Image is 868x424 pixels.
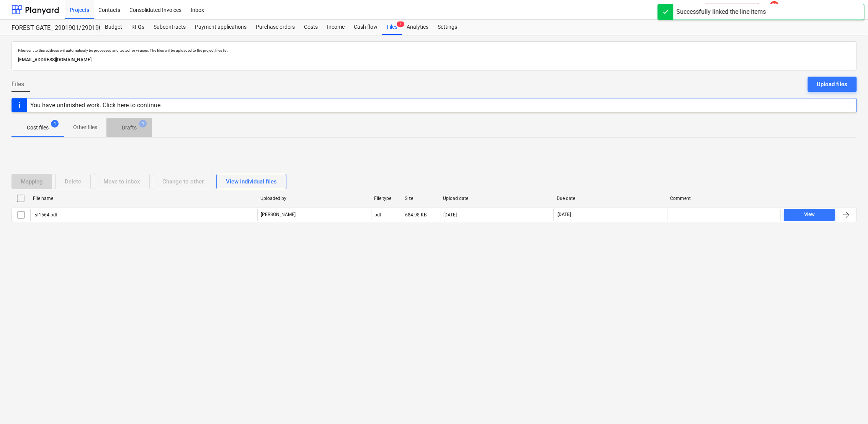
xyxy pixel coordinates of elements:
[190,20,251,35] a: Payment applications
[11,24,91,32] div: FOREST GATE_ 2901901/2901902/2901903
[226,177,277,187] div: View individual files
[405,196,437,201] div: Size
[382,20,402,35] a: Files1
[261,211,296,218] p: [PERSON_NAME]
[122,124,137,132] p: Drafts
[322,20,349,35] a: Income
[27,124,49,132] p: Cost files
[443,212,457,218] div: [DATE]
[11,80,24,89] span: Files
[100,20,127,35] a: Budget
[73,123,97,131] p: Other files
[808,77,857,92] button: Upload files
[149,20,190,35] a: Subcontracts
[443,196,551,201] div: Upload date
[670,212,672,218] div: -
[216,174,286,189] button: View individual files
[556,196,664,201] div: Due date
[139,120,147,128] span: 1
[18,48,850,53] p: Files sent to this address will automatically be processed and tested for viruses. The files will...
[402,20,433,35] a: Analytics
[127,20,149,35] a: RFQs
[374,196,399,201] div: File type
[382,20,402,35] div: Files
[804,210,815,219] div: View
[830,387,868,424] iframe: Chat Widget
[433,20,462,35] a: Settings
[374,212,381,218] div: pdf
[51,120,59,128] span: 1
[784,209,835,221] button: View
[18,56,850,64] p: [EMAIL_ADDRESS][DOMAIN_NAME]
[817,79,847,89] div: Upload files
[299,20,322,35] a: Costs
[397,21,404,27] span: 1
[670,196,778,201] div: Comment
[557,211,572,218] span: [DATE]
[251,20,299,35] a: Purchase orders
[34,212,57,218] div: sf1564.pdf
[676,7,766,16] div: Successfully linked the line-items
[260,196,368,201] div: Uploaded by
[405,212,427,218] div: 684.98 KB
[30,101,160,109] div: You have unfinished work. Click here to continue
[33,196,254,201] div: File name
[349,20,382,35] a: Cash flow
